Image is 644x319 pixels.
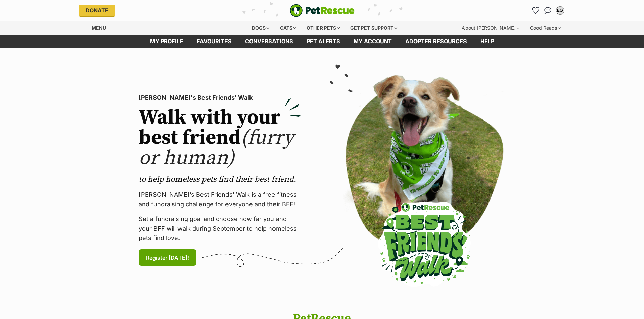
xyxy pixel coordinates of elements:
[557,7,564,14] div: EG
[530,5,541,16] a: Favourites
[347,35,399,48] a: My account
[457,21,524,35] div: About [PERSON_NAME]
[345,21,402,35] div: Get pet support
[238,35,300,48] a: conversations
[530,5,566,16] ul: Account quick links
[290,4,355,17] a: PetRescue
[544,7,551,14] img: chat-41dd97257d64d25036548639549fe6c8038ab92f7586957e7f3b1b290dea8141.svg
[290,4,355,17] img: logo-e224e6f780fb5917bec1dbf3a21bbac754714ae5b6737aabdf751b685950b380.svg
[139,214,301,243] p: Set a fundraising goal and choose how far you and your BFF will walk during September to help hom...
[139,190,301,209] p: [PERSON_NAME]’s Best Friends' Walk is a free fitness and fundraising challenge for everyone and t...
[146,254,189,262] span: Register [DATE]!
[139,93,301,102] p: [PERSON_NAME]'s Best Friends' Walk
[555,5,566,16] button: My account
[275,21,301,35] div: Cats
[84,21,111,33] a: Menu
[139,108,301,168] h2: Walk with your best friend
[399,35,474,48] a: Adopter resources
[543,5,553,16] a: Conversations
[190,35,238,48] a: Favourites
[143,35,190,48] a: My profile
[139,174,301,185] p: to help homeless pets find their best friend.
[300,35,347,48] a: Pet alerts
[525,21,566,35] div: Good Reads
[79,5,115,16] a: Donate
[92,25,106,31] span: Menu
[474,35,501,48] a: Help
[139,249,196,266] a: Register [DATE]!
[247,21,274,35] div: Dogs
[302,21,344,35] div: Other pets
[139,125,294,171] span: (furry or human)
